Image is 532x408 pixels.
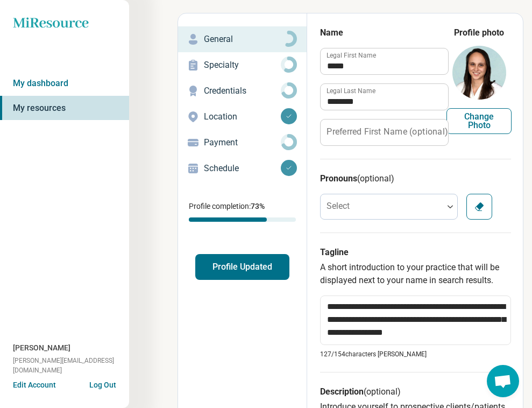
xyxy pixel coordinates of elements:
[204,162,281,175] p: Schedule
[178,194,307,228] div: Profile completion:
[204,33,281,46] p: General
[327,52,376,59] label: Legal First Name
[320,26,448,39] h3: Name
[327,128,448,136] label: Preferred First Name (optional)
[320,385,511,398] h3: Description
[487,365,519,397] a: Open chat
[89,379,116,388] button: Log Out
[446,108,512,134] button: Change Photo
[364,386,401,397] span: (optional)
[195,254,289,280] button: Profile Updated
[320,261,511,287] p: A short introduction to your practice that will be displayed next to your name in search results.
[13,342,70,354] span: [PERSON_NAME]
[13,356,129,375] span: [PERSON_NAME][EMAIL_ADDRESS][DOMAIN_NAME]
[178,26,307,52] a: General
[204,136,281,149] p: Payment
[204,110,281,123] p: Location
[13,379,56,391] button: Edit Account
[251,202,265,210] span: 73 %
[320,349,511,359] p: 127/ 154 characters [PERSON_NAME]
[178,130,307,156] a: Payment
[327,88,375,94] label: Legal Last Name
[320,172,511,185] h3: Pronouns
[357,173,394,184] span: (optional)
[178,156,307,181] a: Schedule
[320,246,511,259] h3: Tagline
[204,59,281,72] p: Specialty
[452,46,506,100] img: avatar image
[178,52,307,78] a: Specialty
[178,78,307,104] a: Credentials
[454,26,504,39] legend: Profile photo
[178,104,307,130] a: Location
[204,85,281,97] p: Credentials
[327,201,350,211] label: Select
[189,217,296,222] div: Profile completion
